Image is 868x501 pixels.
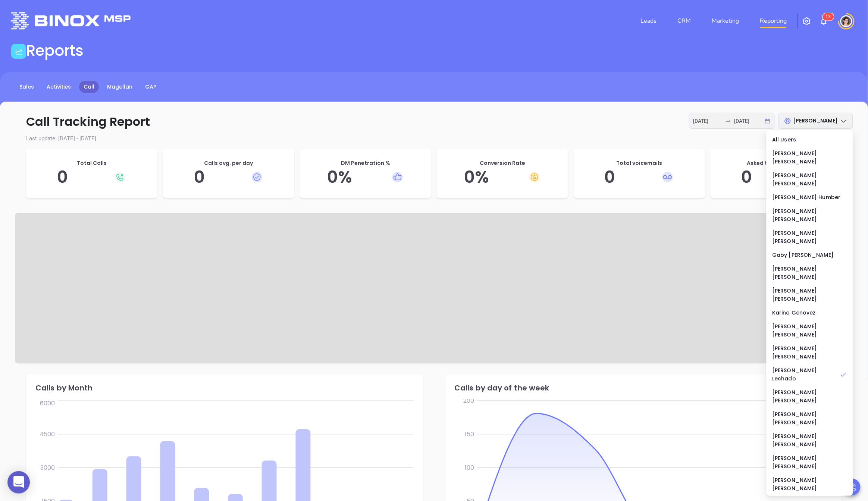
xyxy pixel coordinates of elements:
div: [PERSON_NAME] [PERSON_NAME] [773,388,847,405]
a: Activities [42,81,75,93]
span: 1 [826,14,828,19]
p: Call Tracking Report [15,113,853,131]
p: Conversion Rate [444,159,561,167]
span: 3 [828,14,831,19]
div: [PERSON_NAME] Lechado [773,366,847,383]
div: [PERSON_NAME] [PERSON_NAME] [773,454,847,470]
a: Reporting [757,13,790,28]
a: Marketing [709,13,742,28]
tspan: 100 [465,463,474,472]
a: Call [79,81,99,93]
h5: 0 [718,167,834,187]
div: Calls by Month [35,384,416,392]
h5: 0 [170,167,287,187]
div: [PERSON_NAME] [PERSON_NAME] [773,410,847,427]
p: Calls avg. per day [170,159,287,167]
div: Karina Genovez [773,309,847,317]
div: [PERSON_NAME] [PERSON_NAME] [773,149,847,166]
a: Sales [15,81,38,93]
span: to [726,118,731,124]
tspan: 6000 [40,399,55,408]
div: [PERSON_NAME] [PERSON_NAME] [773,171,847,188]
a: Magellan [103,81,137,93]
h5: 0 [34,167,150,187]
img: logo [11,12,131,29]
p: DM Penetration % [307,159,424,167]
p: Total voicemails [581,159,698,167]
sup: 13 [823,13,834,20]
div: [PERSON_NAME] [PERSON_NAME] [773,322,847,339]
a: CRM [675,13,694,28]
div: [PERSON_NAME] [PERSON_NAME] [773,207,847,223]
tspan: 3000 [40,463,55,472]
div: [PERSON_NAME] [PERSON_NAME] [773,432,847,449]
input: Start date [693,117,723,125]
div: [PERSON_NAME] [PERSON_NAME] [773,287,847,303]
div: [PERSON_NAME] [PERSON_NAME] [773,229,847,245]
div: [PERSON_NAME] Humber [773,193,847,201]
a: Leads [638,13,660,28]
div: [PERSON_NAME] [PERSON_NAME] [773,476,847,492]
div: All Users [773,135,847,144]
p: Asked to be removed [718,159,834,167]
h1: Reports [26,42,84,60]
input: End date [734,117,764,125]
div: Calls by day of the week [455,384,835,392]
span: swap-right [726,118,731,124]
p: Last update: [DATE] - [DATE] [15,134,853,143]
div: [PERSON_NAME] [PERSON_NAME] [773,344,847,361]
div: Gaby [PERSON_NAME] [773,251,847,259]
tspan: 200 [463,396,474,405]
div: [PERSON_NAME] [PERSON_NAME] [773,265,847,281]
tspan: 150 [465,430,474,438]
img: user [840,15,852,27]
img: iconNotification [820,17,828,26]
img: iconSetting [802,17,811,26]
h5: 0 [581,167,698,187]
h5: 0 % [307,167,424,187]
a: GAP [141,81,161,93]
p: Total Calls [34,159,150,167]
tspan: 4500 [40,430,55,438]
h5: 0 % [444,167,561,187]
span: [PERSON_NAME] [793,117,838,124]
